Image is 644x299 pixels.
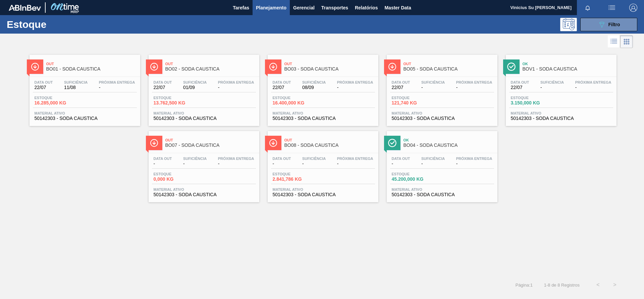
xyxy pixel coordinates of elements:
span: Material ativo [35,111,135,115]
button: Notificações [577,3,598,12]
span: 50142303 - SODA CAUSTICA [154,192,254,197]
span: BO01 - SODA CAUSTICA [46,67,137,72]
span: Data out [392,157,410,161]
span: 16.285,000 KG [35,100,82,105]
span: 1 - 8 de 8 Registros [543,283,580,288]
div: Visão em Lista [608,35,620,48]
a: ÍconeOkBO04 - SODA CAUSTICAData out-Suficiência-Próxima Entrega-Estoque45.200,000 KGMaterial ativ... [382,126,501,202]
span: Data out [273,157,291,161]
span: 0,000 KG [154,177,201,182]
span: Material ativo [273,111,373,115]
a: ÍconeOutBO08 - SODA CAUSTICAData out-Suficiência-Próxima Entrega-Estoque2.841,786 KGMaterial ativ... [263,126,382,202]
span: - [154,161,172,166]
span: 50142303 - SODA CAUSTICA [511,116,611,121]
span: Material ativo [154,111,254,115]
span: BO05 - SODA CAUSTICA [404,67,494,72]
span: Próxima Entrega [218,157,254,161]
span: - [456,85,492,90]
span: Ok [404,138,494,142]
a: ÍconeOutBO05 - SODA CAUSTICAData out22/07Suficiência-Próxima Entrega-Estoque121,740 KGMaterial at... [382,50,501,126]
span: 50142303 - SODA CAUSTICA [392,192,492,197]
span: 45.200,000 KG [392,177,439,182]
span: - [421,161,445,166]
span: 08/09 [302,85,326,90]
span: 22/07 [35,85,53,90]
span: Suficiência [183,80,207,84]
span: 22/07 [154,85,172,90]
a: ÍconeOutBO03 - SODA CAUSTICAData out22/07Suficiência08/09Próxima Entrega-Estoque16.400,000 KGMate... [263,50,382,126]
span: Material ativo [392,111,492,115]
span: Próxima Entrega [575,80,611,84]
span: Suficiência [421,157,445,161]
div: Pogramando: nenhum usuário selecionado [560,18,577,31]
span: Próxima Entrega [99,80,135,84]
span: Out [165,62,256,66]
img: Ícone [269,139,277,147]
span: Suficiência [64,80,88,84]
a: ÍconeOutBO01 - SODA CAUSTICAData out22/07Suficiência11/08Próxima Entrega-Estoque16.285,000 KGMate... [24,50,144,126]
a: ÍconeOutBO07 - SODA CAUSTICAData out-Suficiência-Próxima Entrega-Estoque0,000 KGMaterial ativo501... [144,126,263,202]
img: TNhmsLtSVTkK8tSr43FrP2fwEKptu5GPRR3wAAAABJRU5ErkJggg== [9,5,41,11]
span: Suficiência [302,80,326,84]
span: 50142303 - SODA CAUSTICA [35,116,135,121]
span: Planejamento [256,4,286,12]
span: Suficiência [421,80,445,84]
span: Data out [392,80,410,84]
a: ÍconeOkBOV1 - SODA CAUSTICAData out22/07Suficiência-Próxima Entrega-Estoque3.150,000 KGMaterial a... [501,50,620,126]
span: - [302,161,326,166]
span: Out [284,62,375,66]
span: 3.150,000 KG [511,100,558,105]
img: Ícone [150,139,158,147]
span: Relatórios [355,4,378,12]
span: Out [46,62,137,66]
img: Ícone [269,62,277,71]
img: Ícone [31,62,39,71]
span: 50142303 - SODA CAUSTICA [154,116,254,121]
span: Out [284,138,375,142]
span: Ok [523,62,613,66]
span: Página : 1 [516,283,533,288]
span: - [456,161,492,166]
button: Filtro [580,18,637,31]
span: Estoque [273,172,320,176]
span: - [218,85,254,90]
img: Ícone [388,139,396,147]
span: Filtro [608,22,620,27]
span: - [183,161,207,166]
span: - [337,161,373,166]
span: BO02 - SODA CAUSTICA [165,67,256,72]
span: Próxima Entrega [456,80,492,84]
span: 13.762,500 KG [154,100,201,105]
span: 22/07 [273,85,291,90]
span: - [392,161,410,166]
span: Estoque [154,96,201,100]
span: BO04 - SODA CAUSTICA [404,143,494,148]
img: Ícone [507,62,516,71]
h1: Estoque [7,20,107,28]
span: Data out [35,80,53,84]
span: 50142303 - SODA CAUSTICA [392,116,492,121]
button: > [606,276,623,293]
span: Material ativo [154,187,254,191]
button: < [590,276,606,293]
span: BOV1 - SODA CAUSTICA [523,67,613,72]
span: - [337,85,373,90]
span: Material ativo [392,187,492,191]
span: Próxima Entrega [218,80,254,84]
span: 22/07 [511,85,529,90]
span: BO03 - SODA CAUSTICA [284,67,375,72]
span: Próxima Entrega [337,80,373,84]
span: 50142303 - SODA CAUSTICA [273,116,373,121]
span: Estoque [154,172,201,176]
span: - [575,85,611,90]
span: BO07 - SODA CAUSTICA [165,143,256,148]
span: Master Data [384,4,411,12]
span: 50142303 - SODA CAUSTICA [273,192,373,197]
span: Próxima Entrega [337,157,373,161]
span: Suficiência [302,157,326,161]
span: - [540,85,564,90]
span: Estoque [392,96,439,100]
span: 22/07 [392,85,410,90]
span: - [218,161,254,166]
span: - [421,85,445,90]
